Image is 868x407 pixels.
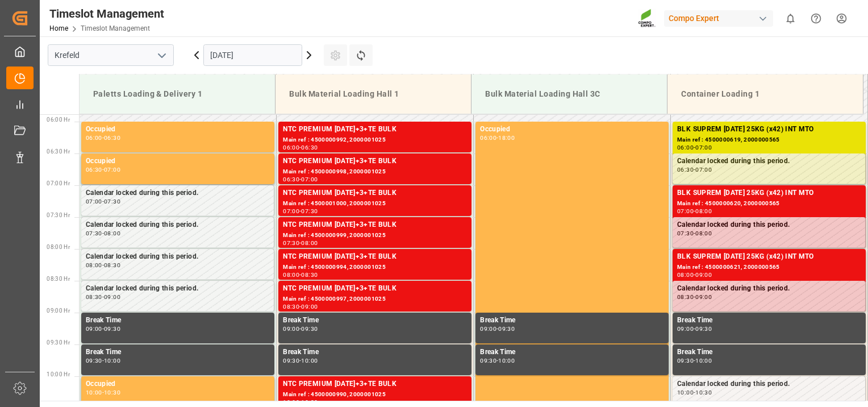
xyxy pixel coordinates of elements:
div: 10:30 [301,400,318,405]
div: Main ref : 4500000990, 2000001025 [283,390,467,400]
div: 09:30 [480,358,496,363]
span: 08:30 Hr [47,276,70,282]
button: show 0 new notifications [778,6,803,31]
div: 07:30 [283,240,299,246]
button: open menu [153,47,170,64]
span: 07:30 Hr [47,212,70,218]
img: Screenshot%202023-09-29%20at%2010.02.21.png_1712312052.png [638,9,656,28]
div: 08:00 [677,272,694,277]
div: 08:30 [283,304,299,309]
div: 09:30 [695,326,712,331]
div: 09:00 [695,272,712,277]
div: 08:30 [104,263,120,268]
div: NTC PREMIUM [DATE]+3+TE BULK [283,188,467,199]
div: 08:30 [86,294,102,300]
div: NTC PREMIUM [DATE]+3+TE BULK [283,251,467,263]
div: Break Time [480,347,664,358]
button: Help Center [803,6,829,31]
div: Occupied [86,124,270,135]
div: 06:00 [677,145,694,150]
div: 10:30 [104,390,120,395]
div: Main ref : 4500000999, 2000001025 [283,231,467,240]
div: 07:00 [695,167,712,172]
div: - [299,209,301,214]
div: Calendar locked during this period. [86,251,269,263]
div: - [694,209,695,214]
div: - [299,358,301,363]
div: - [102,231,104,236]
div: Break Time [677,347,861,358]
div: Calendar locked during this period. [677,156,861,167]
div: Calendar locked during this period. [677,283,861,294]
div: 09:30 [677,358,694,363]
div: 08:30 [677,294,694,300]
div: 10:30 [695,390,712,395]
div: BLK SUPREM [DATE] 25KG (x42) INT MTO [677,188,861,199]
div: 07:30 [301,209,318,214]
div: 09:00 [695,294,712,300]
a: Home [49,24,68,32]
div: - [694,390,695,395]
div: Main ref : 4500000992, 2000001025 [283,135,467,145]
div: 10:00 [301,358,318,363]
div: Occupied [480,124,664,135]
div: 08:00 [283,272,299,277]
div: 06:30 [301,145,318,150]
div: - [102,294,104,300]
div: 06:00 [480,135,496,140]
div: - [694,358,695,363]
div: 08:30 [301,272,318,277]
div: 09:30 [283,358,299,363]
div: 09:00 [283,326,299,331]
div: 09:00 [301,304,318,309]
div: - [299,304,301,309]
div: Break Time [283,315,467,326]
div: 06:30 [677,167,694,172]
div: Bulk Material Loading Hall 1 [285,84,462,105]
div: - [694,272,695,277]
div: - [299,240,301,246]
div: BLK SUPREM [DATE] 25KG (x42) INT MTO [677,124,861,135]
div: 09:30 [301,326,318,331]
div: 18:00 [498,135,515,140]
div: 07:30 [86,231,102,236]
span: 08:00 Hr [47,244,70,250]
div: 09:00 [104,294,120,300]
span: 06:00 Hr [47,117,70,123]
div: Calendar locked during this period. [86,219,269,231]
input: DD.MM.YYYY [203,44,302,66]
div: 09:00 [480,326,496,331]
div: - [299,400,301,405]
div: NTC PREMIUM [DATE]+3+TE BULK [283,124,467,135]
div: - [102,135,104,140]
div: 07:00 [86,199,102,204]
div: 08:00 [86,263,102,268]
div: 07:30 [104,199,120,204]
span: 07:00 Hr [47,180,70,186]
div: 07:00 [283,209,299,214]
div: - [102,263,104,268]
div: - [694,231,695,236]
div: Break Time [677,315,861,326]
div: Occupied [86,156,270,167]
div: Break Time [86,347,270,358]
div: 06:30 [283,177,299,182]
div: Calendar locked during this period. [86,283,269,294]
div: NTC PREMIUM [DATE]+3+TE BULK [283,379,467,390]
div: 10:00 [86,390,102,395]
div: - [102,199,104,204]
div: NTC PREMIUM [DATE]+3+TE BULK [283,219,467,231]
div: - [299,177,301,182]
div: 10:00 [283,400,299,405]
input: Type to search/select [48,44,174,66]
div: 09:30 [498,326,515,331]
div: Bulk Material Loading Hall 3C [481,84,658,105]
span: 09:00 Hr [47,308,70,314]
div: 08:00 [104,231,120,236]
div: 07:00 [677,209,694,214]
span: 09:30 Hr [47,339,70,346]
div: Main ref : 4500000620, 2000000565 [677,199,861,209]
div: 07:30 [677,231,694,236]
div: - [694,145,695,150]
div: 10:00 [695,358,712,363]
